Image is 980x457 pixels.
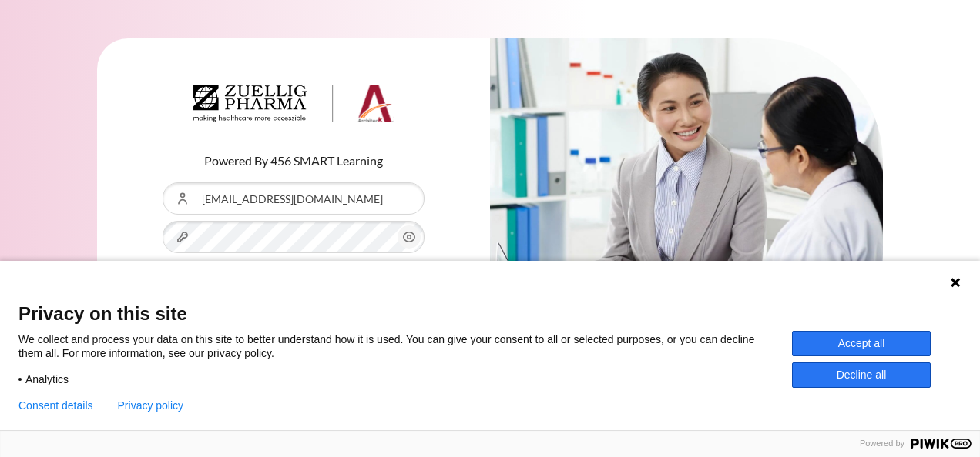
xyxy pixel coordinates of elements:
button: Accept all [792,331,931,356]
p: Powered By 456 SMART Learning [163,152,425,170]
p: We collect and process your data on this site to better understand how it is used. You can give y... [18,332,792,360]
a: Forgotten your username or password? [196,259,392,272]
button: Decline all [792,362,931,388]
span: Privacy on this site [18,302,962,325]
button: Consent details [18,399,93,412]
input: Username or Email Address [163,182,425,215]
a: Privacy policy [118,399,184,412]
span: Analytics [25,372,69,386]
img: Architeck [193,85,394,123]
a: Architeck [193,85,394,129]
span: Powered by [854,439,911,449]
